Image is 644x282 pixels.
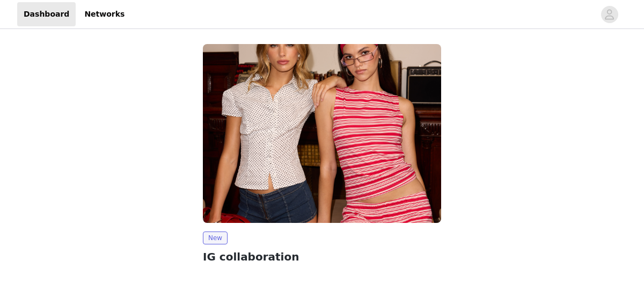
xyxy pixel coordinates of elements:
[78,2,131,26] a: Networks
[17,2,76,26] a: Dashboard
[203,232,228,244] span: New
[203,249,441,265] h2: IG collaboration
[203,44,441,223] img: Edikted
[604,6,614,23] div: avatar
